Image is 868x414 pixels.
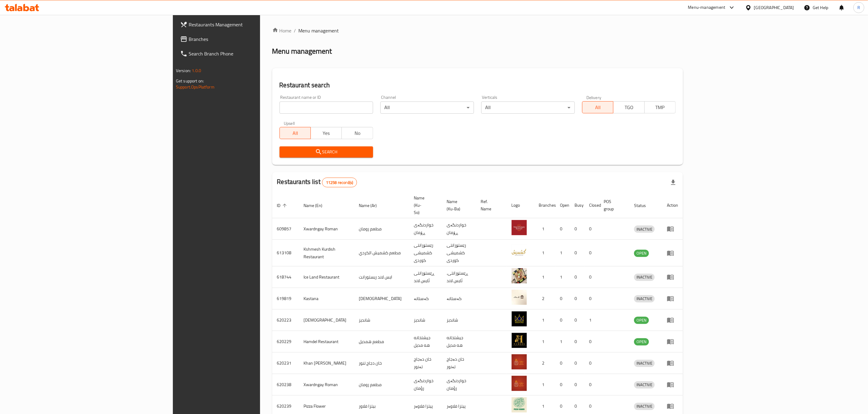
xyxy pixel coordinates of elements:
[570,192,585,218] th: Busy
[272,27,683,34] nav: breadcrumb
[570,218,585,240] td: 0
[284,121,295,125] label: Upsell
[585,266,599,288] td: 0
[176,77,204,85] span: Get support on:
[481,198,499,212] span: Ref. Name
[380,102,474,114] div: All
[555,352,570,374] td: 0
[585,309,599,331] td: 1
[354,288,409,309] td: [DEMOGRAPHIC_DATA]
[667,249,678,257] div: Menu
[272,46,332,56] h2: Menu management
[534,309,555,331] td: 1
[189,50,313,57] span: Search Branch Phone
[442,266,476,288] td: .ڕێستۆرانتی ئایس لاند
[354,309,409,331] td: شانديز
[359,202,385,209] span: Name (Ar)
[688,4,726,11] div: Menu-management
[176,83,214,91] a: Support.OpsPlatform
[192,67,201,75] span: 1.0.0
[512,244,527,259] img: Kshmesh Kurdish Restaurant
[555,288,570,309] td: 0
[570,331,585,352] td: 0
[555,218,570,240] td: 0
[354,240,409,266] td: مطعم كشميش الكردي
[667,402,678,410] div: Menu
[299,27,339,34] span: Menu management
[555,331,570,352] td: 1
[322,180,357,185] span: 11258 record(s)
[299,331,354,352] td: Hamdel Restaurant
[634,274,655,281] span: INACTIVE
[512,333,527,348] img: Hamdel Restaurant
[585,288,599,309] td: 0
[442,352,476,374] td: خان دەجاج تەنور
[604,198,622,212] span: POS group
[534,288,555,309] td: 2
[634,403,655,410] span: INACTIVE
[322,178,357,187] div: Total records count
[634,202,654,209] span: Status
[512,397,527,412] img: Pizza Flower
[616,103,642,112] span: TGO
[304,202,331,209] span: Name (En)
[555,192,570,218] th: Open
[634,338,649,346] div: OPEN
[354,352,409,374] td: خان دجاج تنور
[481,102,575,114] div: All
[280,146,373,158] button: Search
[512,376,527,391] img: Xwardngay Roman
[280,102,373,114] input: Search for restaurant name or ID..
[585,103,611,112] span: All
[442,331,476,352] td: جيشتخانه هه مديل
[512,268,527,283] img: Ice Land Restaurant
[442,374,476,396] td: خواردنگەی رؤمان
[442,288,476,309] td: کەستانە
[277,202,289,209] span: ID
[299,374,354,396] td: Xwardngay Roman
[585,331,599,352] td: 0
[585,192,599,218] th: Closed
[647,103,673,112] span: TMP
[857,4,860,11] span: R
[409,240,442,266] td: رێستۆرانتی کشمیشى كوردى
[667,359,678,367] div: Menu
[754,4,794,11] div: [GEOGRAPHIC_DATA]
[442,309,476,331] td: شانديز
[634,274,655,281] div: INACTIVE
[310,127,342,139] button: Yes
[512,220,527,235] img: Xwardngay Roman
[586,95,602,99] label: Delivery
[585,374,599,396] td: 0
[280,81,676,90] h2: Restaurant search
[634,317,649,324] div: OPEN
[570,240,585,266] td: 0
[634,381,655,388] span: INACTIVE
[634,360,655,367] span: INACTIVE
[277,177,357,187] h2: Restaurants list
[409,309,442,331] td: شانديز
[585,218,599,240] td: 0
[344,129,370,138] span: No
[313,129,339,138] span: Yes
[442,240,476,266] td: رێستۆرانتی کشمیشى كوردى
[507,192,534,218] th: Logo
[644,101,676,113] button: TMP
[176,67,191,75] span: Version:
[280,127,311,139] button: All
[634,250,649,257] div: OPEN
[534,218,555,240] td: 1
[534,240,555,266] td: 1
[512,290,527,305] img: Kastana
[341,127,373,139] button: No
[555,266,570,288] td: 1
[613,101,644,113] button: TGO
[189,21,313,28] span: Restaurants Management
[634,226,655,233] span: INACTIVE
[585,352,599,374] td: 0
[555,309,570,331] td: 0
[667,381,678,388] div: Menu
